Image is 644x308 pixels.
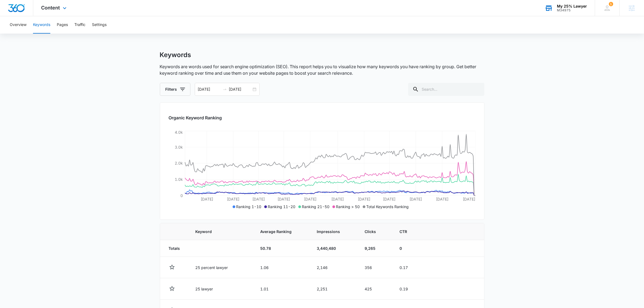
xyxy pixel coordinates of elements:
[175,177,183,182] tspan: 1.0k
[180,193,183,198] tspan: 0
[302,204,330,209] span: Ranking 21-50
[609,2,613,6] span: 1
[160,83,190,96] button: Filters
[278,197,290,201] tspan: [DATE]
[358,257,393,278] td: 356
[175,145,183,149] tspan: 3.0k
[195,229,239,234] span: Keyword
[223,87,227,91] span: swap-right
[365,229,379,234] span: Clicks
[366,204,409,209] span: Total Keywords Ranking
[393,240,424,257] td: 0
[10,16,27,34] button: Overview
[175,161,183,165] tspan: 2.0k
[198,86,220,92] input: Start date
[304,197,316,201] tspan: [DATE]
[310,278,358,300] td: 2,251
[317,229,344,234] span: Impressions
[463,197,475,201] tspan: [DATE]
[92,16,107,34] button: Settings
[254,278,310,300] td: 1.01
[336,204,360,209] span: Ranking > 50
[160,51,191,59] h1: Keywords
[160,63,484,76] p: Keywords are words used for search engine optimization (SEO). This report helps you to visualize ...
[175,130,183,135] tspan: 4.0k
[189,278,254,300] td: 25 lawyer
[609,2,613,6] div: notifications count
[268,204,296,209] span: Ranking 11-20
[254,257,310,278] td: 1.06
[254,240,310,257] td: 50.78
[331,197,344,201] tspan: [DATE]
[74,16,85,34] button: Traffic
[260,229,296,234] span: Average Ranking
[393,278,424,300] td: 0.19
[557,8,587,12] div: account id
[200,197,213,201] tspan: [DATE]
[310,257,358,278] td: 2,146
[41,5,60,11] span: Content
[57,16,68,34] button: Pages
[358,240,393,257] td: 9,265
[189,257,254,278] td: 25 percent lawyer
[436,197,448,201] tspan: [DATE]
[358,197,370,201] tspan: [DATE]
[408,83,484,96] input: Search...
[33,16,50,34] button: Keywords
[223,87,227,91] span: to
[169,114,475,121] h2: Organic Keyword Ranking
[383,197,395,201] tspan: [DATE]
[252,197,265,201] tspan: [DATE]
[229,86,252,92] input: End date
[399,229,409,234] span: CTR
[236,204,262,209] span: Ranking 1-10
[358,278,393,300] td: 425
[227,197,239,201] tspan: [DATE]
[160,240,189,257] td: Totals
[310,240,358,257] td: 3,440,480
[557,4,587,8] div: account name
[409,197,422,201] tspan: [DATE]
[393,257,424,278] td: 0.17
